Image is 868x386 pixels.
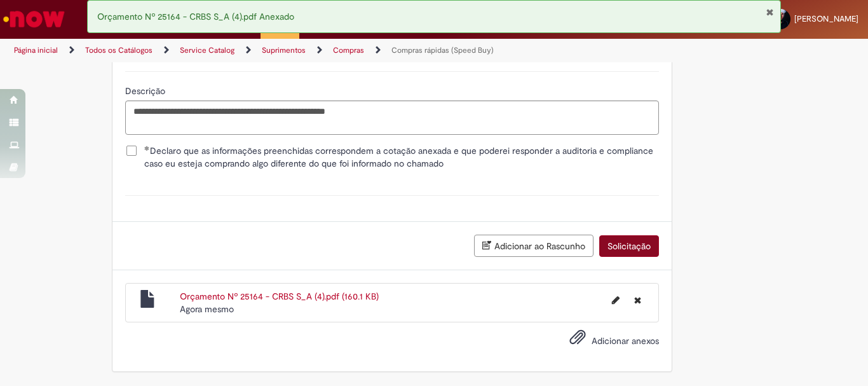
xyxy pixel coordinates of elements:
span: Orçamento Nº 25164 - CRBS S_A (4).pdf Anexado [97,11,294,22]
a: Suprimentos [262,45,306,55]
span: Obrigatório Preenchido [144,146,150,151]
a: Compras rápidas (Speed Buy) [391,45,494,55]
a: Orçamento Nº 25164 - CRBS S_A (4).pdf (160.1 KB) [180,291,379,302]
button: Fechar Notificação [766,7,774,17]
a: Página inicial [14,45,58,55]
span: Declaro que as informações preenchidas correspondem a cotação anexada e que poderei responder a a... [144,144,659,170]
span: Descrição [125,85,168,97]
button: Solicitação [599,235,659,257]
button: Adicionar ao Rascunho [474,235,593,257]
img: ServiceNow [1,6,67,32]
button: Excluir Orçamento Nº 25164 - CRBS S_A (4).pdf [627,290,649,310]
button: Adicionar anexos [566,326,589,355]
a: Service Catalog [180,45,234,55]
span: [PERSON_NAME] [794,13,858,24]
ul: Trilhas de página [10,39,569,62]
span: Agora mesmo [180,303,234,315]
time: 30/09/2025 09:46:27 [180,303,234,315]
a: Compras [333,45,364,55]
textarea: Descrição [125,100,659,135]
span: Adicionar anexos [592,335,659,347]
a: Todos os Catálogos [85,45,153,55]
button: Editar nome de arquivo Orçamento Nº 25164 - CRBS S_A (4).pdf [604,290,627,310]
